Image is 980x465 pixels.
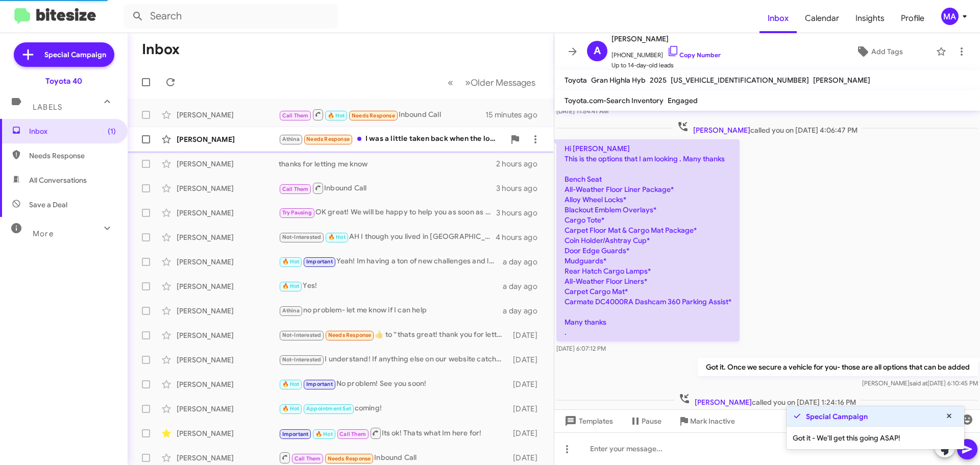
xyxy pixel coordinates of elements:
span: Calendar [797,4,847,33]
span: Needs Response [352,112,395,119]
div: OK great! We will be happy to help you as soon as you are ready! [279,207,496,218]
span: Not-Interested [282,332,322,338]
div: [PERSON_NAME] [177,159,279,169]
button: MA [933,8,969,25]
button: Pause [621,412,670,430]
div: a day ago [503,257,546,267]
div: a day ago [503,281,546,291]
span: Athina [282,307,300,314]
span: Pause [642,412,661,430]
a: Insights [847,4,893,33]
div: 2 hours ago [496,159,546,169]
span: [PHONE_NUMBER] [611,45,721,60]
span: (1) [108,126,116,136]
span: Call Them [282,112,309,119]
span: Mark Inactive [690,412,735,430]
span: Inbox [29,126,116,136]
span: Try Pausing [282,209,312,216]
span: Important [306,258,333,265]
span: Athina [282,136,300,142]
span: Not-Interested [282,234,322,240]
div: [PERSON_NAME] [177,232,279,242]
span: called you on [DATE] 4:06:47 PM [673,120,862,135]
span: 🔥 Hot [282,405,300,412]
span: [PERSON_NAME] [695,398,752,407]
div: [PERSON_NAME] [177,208,279,218]
span: Needs Response [328,455,371,462]
div: Inbound Call [279,451,508,464]
span: Needs Response [306,136,350,142]
div: [PERSON_NAME] [177,330,279,340]
div: I was a little taken back when the lowest price I was offered on the truck was the $68000 when th... [279,133,505,145]
div: coming! [279,403,508,414]
div: Its ok! Thats what Im here for! [279,427,508,439]
strong: Special Campaign [806,411,868,422]
span: 🔥 Hot [328,112,345,119]
h1: Inbox [142,41,180,58]
div: 15 minutes ago [485,110,546,120]
span: A [594,43,601,59]
span: Labels [33,103,62,112]
div: AH I though you lived in [GEOGRAPHIC_DATA]- I can probably still do that for you. How many miles ... [279,231,496,243]
span: Needs Response [29,151,116,161]
button: Templates [554,412,621,430]
div: Inbound Call [279,182,496,194]
span: 🔥 Hot [282,283,300,289]
span: 🔥 Hot [315,431,333,437]
span: Engaged [668,96,698,105]
button: Next [459,72,542,93]
div: [DATE] [508,428,546,438]
span: Call Them [339,431,366,437]
div: [PERSON_NAME] [177,355,279,365]
span: Add Tags [871,42,903,61]
span: [US_VEHICLE_IDENTIFICATION_NUMBER] [671,76,809,85]
span: Call Them [282,186,309,192]
span: Up to 14-day-old leads [611,60,721,70]
div: [PERSON_NAME] [177,428,279,438]
div: no problem- let me know if I can help [279,305,503,316]
span: 🔥 Hot [282,258,300,265]
span: 2025 [650,76,667,85]
span: Important [306,381,333,387]
span: Templates [562,412,613,430]
span: » [465,76,471,89]
div: Yes! [279,280,503,292]
span: More [33,229,54,238]
div: thanks for letting me know [279,159,496,169]
span: Needs Response [328,332,372,338]
span: said at [910,379,927,387]
span: Appointment Set [306,405,351,412]
a: Inbox [759,4,797,33]
div: Got it - We'll get this going ASAP! [787,427,964,449]
nav: Page navigation example [442,72,542,93]
div: MA [941,8,959,25]
div: [PERSON_NAME] [177,306,279,316]
div: [DATE] [508,404,546,414]
span: called you on [DATE] 1:24:16 PM [674,393,860,407]
span: Toyota [565,76,587,85]
span: [PERSON_NAME] [DATE] 6:10:45 PM [862,379,978,387]
span: [PERSON_NAME] [693,126,750,135]
div: 3 hours ago [496,208,546,218]
span: Toyota.com-Search Inventory [565,96,664,105]
span: Important [282,431,309,437]
button: Add Tags [826,42,931,61]
span: 🔥 Hot [282,381,300,387]
div: 3 hours ago [496,183,546,193]
div: [PERSON_NAME] [177,281,279,291]
div: [DATE] [508,453,546,463]
span: Not-Interested [282,356,322,363]
div: [PERSON_NAME] [177,379,279,389]
div: a day ago [503,306,546,316]
div: [PERSON_NAME] [177,134,279,144]
button: Mark Inactive [670,412,743,430]
span: [DATE] 11:54:41 AM [556,107,608,115]
div: [PERSON_NAME] [177,183,279,193]
a: Profile [893,4,933,33]
div: [PERSON_NAME] [177,404,279,414]
div: [PERSON_NAME] [177,110,279,120]
div: [DATE] [508,355,546,365]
